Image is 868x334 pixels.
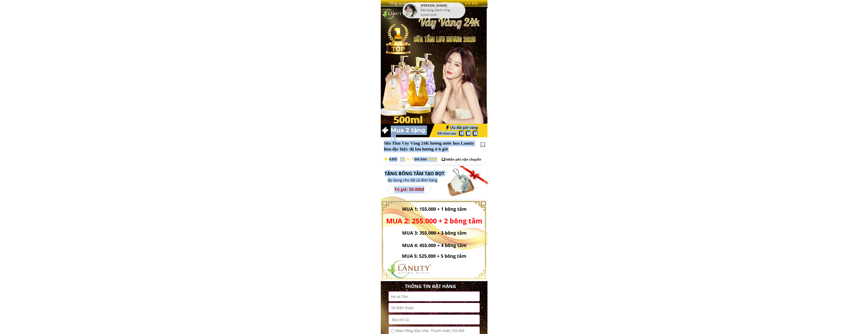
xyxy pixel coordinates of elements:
div: Áp dụng cho tất cả đơn hàng [388,178,443,182]
h1: 500ml [393,112,431,127]
h3: : [469,131,471,136]
h3: MUA 5: 525.000 + 5 bông tắm [392,252,476,260]
h3: 4.9/5 [389,157,403,162]
input: Số điện thoại [390,303,478,312]
h3: SỮA TẮM LƯU HƯƠNG 2025 [414,35,494,44]
h3: MUA 1: 155.000 + 1 bông tắm [396,205,473,213]
h3: Ưu đãi giờ vàng [441,126,478,130]
h3: Mua 2 tặng 2 [391,126,430,144]
h3: MUA 4: 455.000 + 4 bông tắm [392,242,476,249]
h1: 500ml [394,112,425,127]
div: Đặt hàng thành công [421,8,464,12]
input: Địa chỉ cũ [390,315,478,324]
h3: THÔNG TIN ĐẶT HÀNG [401,283,460,290]
h3: (20.3k) [400,157,413,162]
h3: Miễn phí vận chuyển [446,157,487,162]
span: Đã bán [414,157,427,161]
h3: MUA 2: 255.000 + 2 bông tắm [385,215,484,226]
h3: Vảy Vàng 24k [419,13,492,31]
div: [PERSON_NAME] [421,4,464,8]
h3: MUA 3: 355.000 + 3 bông tắm [394,229,474,237]
div: TẶNG BÔNG TẮM TẠO BỌT [385,171,450,176]
div: 8 phút trước [421,12,437,17]
h3: : [462,131,465,135]
span: Màu hồng (Dịu nhẹ, Thanh mát) 155.000 [396,328,474,333]
h3: Trị giá: 50.000đ [390,186,429,193]
span: Sữa Tắm Vảy Vàng 24K hương nước hoa Lanuty Bản đặc biệt: độ lưu hương 4-6 giờ [384,141,474,152]
h3: Kết thúc sau [437,131,458,136]
span: 46.8K [428,157,437,161]
input: Họ và Tên [390,292,478,301]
